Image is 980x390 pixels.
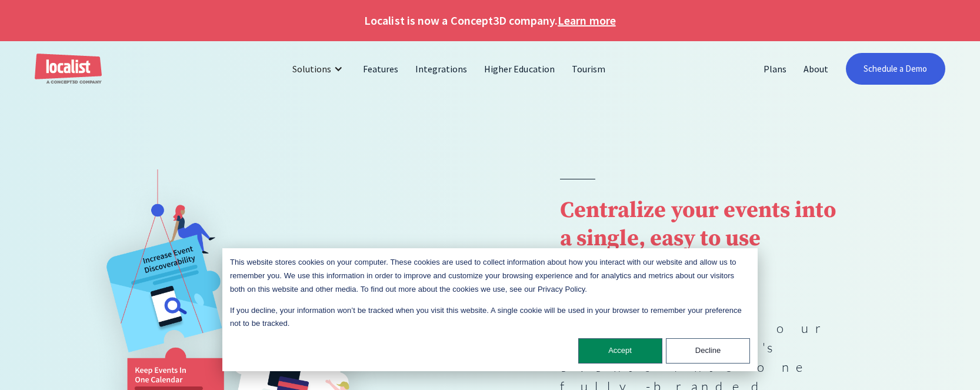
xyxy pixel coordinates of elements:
[560,196,836,281] strong: Centralize your events into a single, easy to use calendar.
[355,55,407,83] a: Features
[284,55,355,83] div: Solutions
[476,55,564,83] a: Higher Education
[222,248,758,371] div: Cookie banner
[230,304,750,331] p: If you decline, your information won’t be tracked when you visit this website. A single cookie wi...
[292,62,331,76] div: Solutions
[795,55,837,83] a: About
[230,256,750,296] p: This website stores cookies on your computer. These cookies are used to collect information about...
[578,338,662,364] button: Accept
[755,55,795,83] a: Plans
[666,338,750,364] button: Decline
[35,54,102,85] a: home
[407,55,476,83] a: Integrations
[846,53,945,85] a: Schedule a Demo
[558,12,615,29] a: Learn more
[564,55,614,83] a: Tourism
